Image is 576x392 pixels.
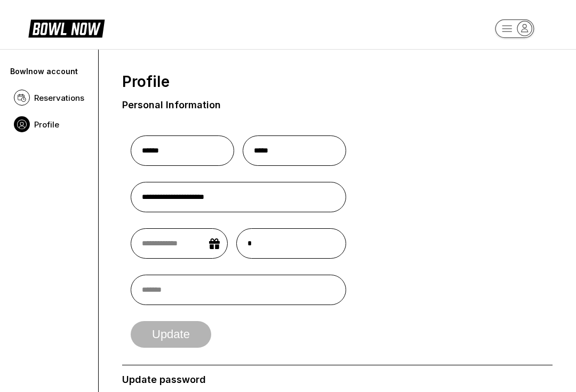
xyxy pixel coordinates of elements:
[10,67,88,76] div: Bowlnow account
[9,84,90,111] a: Reservations
[34,119,59,130] span: Profile
[122,73,170,91] span: Profile
[34,93,84,103] span: Reservations
[9,111,90,138] a: Profile
[122,99,221,111] div: Personal Information
[122,374,553,386] div: Update password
